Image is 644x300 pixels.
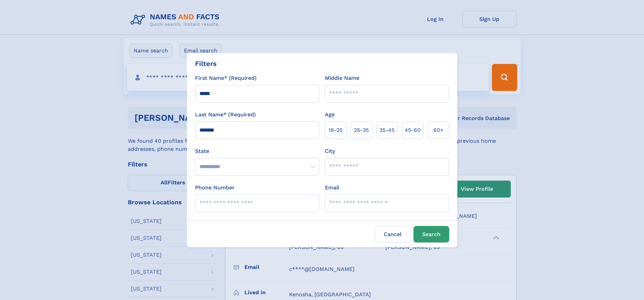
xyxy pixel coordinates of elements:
label: Middle Name [325,74,359,82]
span: 60+ [433,126,444,134]
label: State [195,147,319,155]
label: Age [325,111,335,119]
label: Email [325,184,339,192]
span: 18‑25 [329,126,342,134]
label: First Name* (Required) [195,74,257,82]
label: City [325,147,335,155]
label: Last Name* (Required) [195,111,256,119]
span: 45‑60 [405,126,421,134]
button: Search [413,226,449,243]
div: Filters [195,59,217,69]
span: 25‑35 [354,126,369,134]
label: Phone Number [195,184,235,192]
span: 35‑45 [379,126,395,134]
label: Cancel [375,226,411,243]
